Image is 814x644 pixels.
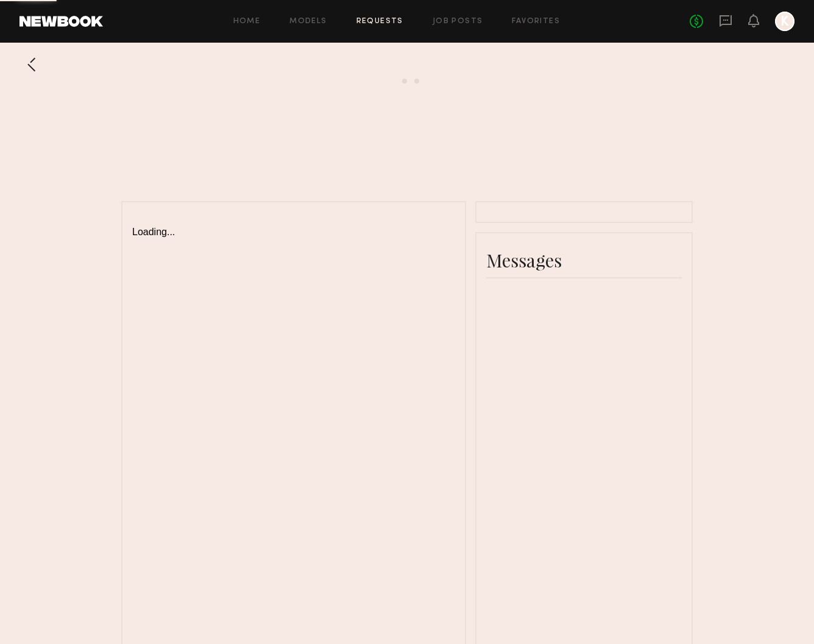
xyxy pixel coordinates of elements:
a: Favorites [512,18,560,26]
div: Messages [486,248,682,272]
a: Requests [356,18,403,26]
a: Job Posts [433,18,483,26]
div: Loading... [132,212,455,238]
a: Models [289,18,327,26]
a: K [775,12,795,31]
a: Home [233,18,261,26]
